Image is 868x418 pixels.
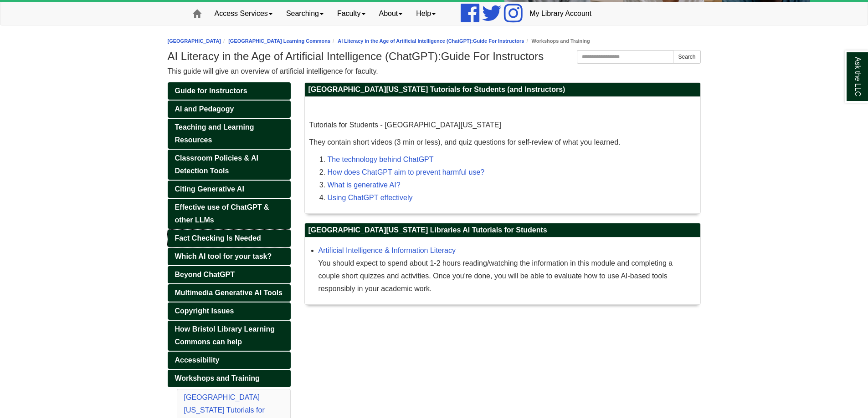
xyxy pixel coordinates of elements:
div: You should expect to spend about 1-2 hours reading/watching the information in this module and co... [318,257,696,295]
span: Effective use of ChatGPT & other LLMs [175,203,269,224]
a: About [372,2,410,25]
a: How does ChatGPT aim to prevent harmful use? [328,168,485,176]
a: Beyond ChatGPT [168,266,291,283]
a: AI and Pedagogy [168,101,291,118]
a: Classroom Policies & AI Detection Tools [168,150,291,180]
span: Beyond ChatGPT [175,271,235,278]
a: Help [409,2,442,25]
h2: [GEOGRAPHIC_DATA][US_STATE] Libraries AI Tutorials for Students [305,223,700,237]
a: Copyright Issues [168,302,291,320]
a: Fact Checking Is Needed [168,230,291,247]
span: Fact Checking Is Needed [175,234,261,242]
span: Guide for Instructors [175,87,247,95]
a: Searching [279,2,330,25]
span: How Bristol Library Learning Commons can help [175,325,275,346]
a: Which AI tool for your task? [168,248,291,265]
a: [GEOGRAPHIC_DATA] Learning Commons [228,38,330,44]
a: Guide for Instructors [168,82,291,100]
span: Workshops and Training [175,374,260,382]
span: Classroom Policies & AI Detection Tools [175,154,258,175]
a: AI Literacy in the Age of Artificial Intelligence (ChatGPT):Guide For Instructors [338,38,524,44]
a: [GEOGRAPHIC_DATA] [168,38,221,44]
a: Faculty [330,2,372,25]
a: Accessibility [168,352,291,369]
li: Workshops and Training [524,37,590,45]
a: Effective use of ChatGPT & other LLMs [168,199,291,229]
a: How Bristol Library Learning Commons can help [168,321,291,351]
span: Citing Generative AI [175,185,244,193]
a: Teaching and Learning Resources [168,119,291,149]
span: Accessibility [175,356,220,364]
a: My Library Account [523,2,598,25]
a: What is generative AI? [328,181,401,189]
span: Teaching and Learning Resources [175,123,254,144]
a: Citing Generative AI [168,181,291,198]
span: This guide will give an overview of artificial intelligence for faculty. [168,67,378,75]
span: AI and Pedagogy [175,105,234,113]
a: Multimedia Generative AI Tools [168,284,291,302]
nav: breadcrumb [168,37,701,45]
p: Tutorials for Students - [GEOGRAPHIC_DATA][US_STATE] [309,119,696,131]
a: The technology behind ChatGPT [328,156,434,163]
span: Copyright Issues [175,307,234,315]
h1: AI Literacy in the Age of Artificial Intelligence (ChatGPT):Guide For Instructors [168,50,701,63]
button: Search [673,50,700,64]
span: Which AI tool for your task? [175,252,272,260]
p: They contain short videos (3 min or less), and quiz questions for self-review of what you learned. [309,136,696,149]
span: Multimedia Generative AI Tools [175,289,283,297]
a: Access Services [208,2,279,25]
a: Workshops and Training [168,370,291,387]
a: Artificial Intelligence & Information Literacy [318,247,456,254]
a: Using ChatGPT effectively [328,194,413,201]
h2: [GEOGRAPHIC_DATA][US_STATE] Tutorials for Students (and Instructors) [305,83,700,97]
